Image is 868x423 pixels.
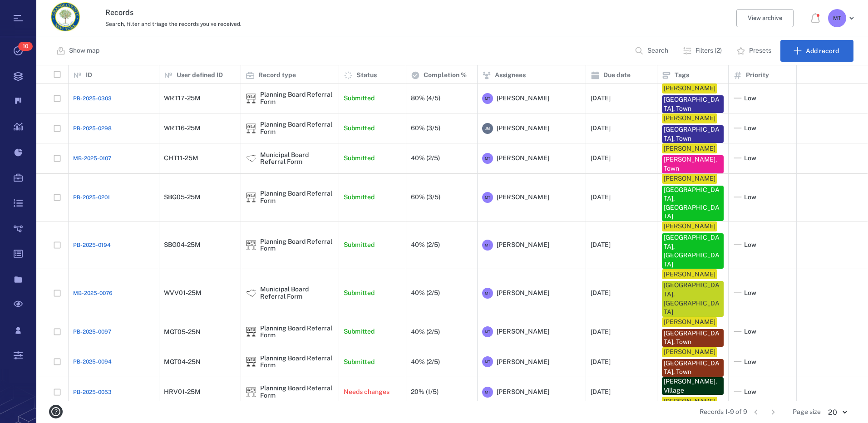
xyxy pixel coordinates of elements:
div: M T [482,192,493,203]
div: [PERSON_NAME] [664,222,715,231]
div: M T [828,9,846,27]
span: [PERSON_NAME] [497,94,549,103]
a: Go home [51,2,80,34]
div: Municipal Board Referral Form [260,152,334,166]
div: [DATE] [591,359,611,365]
p: Submitted [344,154,375,163]
div: [DATE] [591,125,611,132]
div: M T [482,387,493,398]
img: icon Municipal Board Referral Form [246,288,256,299]
img: icon Planning Board Referral Form [246,93,256,104]
p: Tags [675,71,689,80]
div: [DATE] [591,241,611,248]
span: Low [744,358,756,367]
div: [DATE] [591,194,611,201]
div: 40% (2/5) [411,359,440,365]
span: [PERSON_NAME] [497,358,549,367]
span: Low [744,327,756,336]
p: Needs changes [344,388,390,397]
span: Low [744,388,756,397]
a: PB-2025-0053 [73,388,112,396]
span: Low [744,289,756,298]
img: icon Planning Board Referral Form [246,387,256,398]
button: View archive [736,9,794,27]
div: Planning Board Referral Form [246,356,256,367]
a: PB-2025-0303 [73,94,112,103]
div: Planning Board Referral Form [246,123,256,134]
a: MB-2025-0107 [73,154,111,162]
span: MB-2025-0076 [73,289,113,297]
span: [PERSON_NAME] [497,154,549,163]
img: icon Planning Board Referral Form [246,356,256,367]
div: MGT04-25N [164,359,201,365]
div: [GEOGRAPHIC_DATA], Town [664,329,722,347]
div: 60% (3/5) [411,194,440,201]
div: [GEOGRAPHIC_DATA], [GEOGRAPHIC_DATA] [664,233,722,269]
div: Municipal Board Referral Form [260,286,334,300]
span: PB-2025-0201 [73,193,110,202]
img: icon Planning Board Referral Form [246,123,256,134]
div: MGT05-25N [164,329,201,335]
div: [GEOGRAPHIC_DATA], [GEOGRAPHIC_DATA] [664,281,722,316]
div: [DATE] [591,329,611,335]
span: Help [20,6,39,15]
div: [PERSON_NAME] [664,270,715,279]
div: [PERSON_NAME] [664,144,715,153]
img: icon Municipal Board Referral Form [246,153,256,164]
div: [PERSON_NAME] [664,397,715,406]
div: HRV01-25M [164,389,201,395]
div: Municipal Board Referral Form [246,153,256,164]
p: Submitted [344,289,375,298]
div: WVV01-25M [164,290,202,296]
div: M T [482,326,493,337]
img: icon Planning Board Referral Form [246,240,256,251]
div: 60% (3/5) [411,125,440,132]
span: Low [744,154,756,163]
div: 80% (4/5) [411,95,440,102]
a: PB-2025-0298 [73,124,112,133]
p: Submitted [344,358,375,367]
p: Submitted [344,241,375,250]
div: Planning Board Referral Form [260,385,334,399]
div: Planning Board Referral Form [246,192,256,203]
p: ID [86,71,92,80]
span: 10 [18,42,33,51]
span: [PERSON_NAME] [497,388,549,397]
p: Assignees [495,71,526,80]
p: Submitted [344,124,375,133]
button: Show map [51,40,107,62]
span: Low [744,94,756,103]
span: Records 1-9 of 9 [700,408,747,417]
span: [PERSON_NAME] [497,124,549,133]
div: [DATE] [591,155,611,162]
a: PB-2025-0094 [73,358,112,366]
div: 40% (2/5) [411,329,440,335]
div: 40% (2/5) [411,155,440,162]
button: Add record [780,40,853,62]
span: [PERSON_NAME] [497,193,549,202]
div: [DATE] [591,290,611,296]
p: Due date [603,71,631,80]
div: Planning Board Referral Form [246,93,256,104]
img: icon Planning Board Referral Form [246,192,256,203]
span: [PERSON_NAME] [497,289,549,298]
p: Status [356,71,377,80]
p: Record type [258,71,296,80]
div: Municipal Board Referral Form [246,288,256,299]
a: PB-2025-0194 [73,241,111,249]
div: Planning Board Referral Form [246,387,256,398]
div: [PERSON_NAME] [664,114,715,123]
div: 20 [821,407,853,418]
p: Presets [749,46,771,55]
button: Search [629,40,676,62]
a: PB-2025-0097 [73,328,111,336]
div: Planning Board Referral Form [260,121,334,135]
img: icon Planning Board Referral Form [246,326,256,337]
div: M T [482,153,493,164]
div: SBG04-25M [164,241,201,248]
